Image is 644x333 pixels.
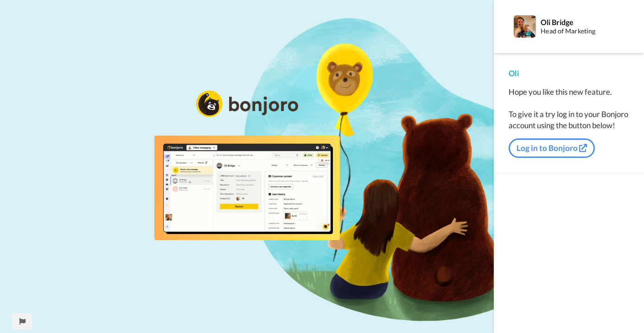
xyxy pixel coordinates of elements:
[509,86,629,131] div: Hope you like this new feature. To give it a try log in to your Bonjoro account using the button ...
[196,91,298,117] img: logo_full.png
[154,136,340,240] img: fdf20841-39eb-477b-b38b-399cd81c4516_thumbnail_source_1713350820.jpg
[541,27,629,35] div: Head of Marketing
[514,15,536,38] img: Profile Image
[509,68,629,79] div: Oli
[509,138,595,158] button: Log in to Bonjoro
[541,18,629,26] div: Oli Bridge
